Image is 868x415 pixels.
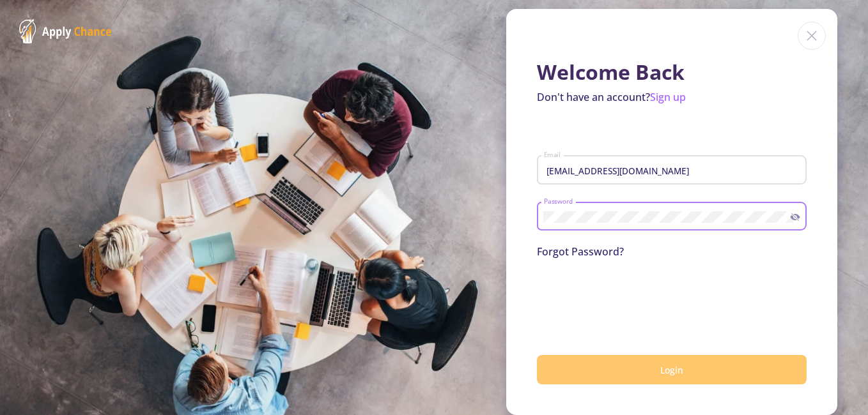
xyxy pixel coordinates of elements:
a: Forgot Password? [537,245,624,259]
a: Sign up [650,90,686,104]
p: Don't have an account? [537,89,807,105]
h1: Welcome Back [537,60,807,84]
iframe: reCAPTCHA [537,275,731,324]
img: ApplyChance Logo [19,19,112,43]
img: close icon [798,22,826,50]
span: Login [660,364,683,376]
button: Login [537,355,807,385]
